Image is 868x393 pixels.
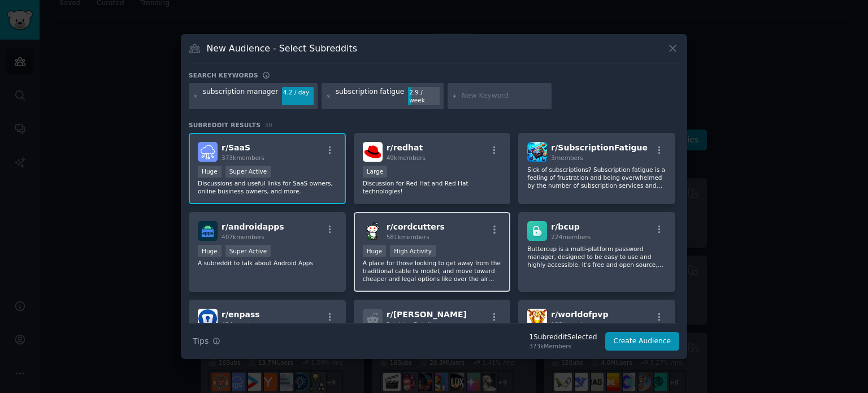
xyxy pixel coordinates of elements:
span: Tips [193,335,209,347]
div: Super Active [225,245,271,257]
button: Tips [189,331,224,351]
span: 581k members [387,234,429,240]
p: Sick of subscriptions? Subscription fatigue is a feeling of frustration and being overwhelmed by ... [527,166,666,189]
img: worldofpvp [527,309,547,329]
span: 49k members [387,154,426,161]
input: New Keyword [462,91,548,101]
span: r/ enpass [222,310,260,319]
p: A place for those looking to get away from the traditional cable tv model, and move toward cheape... [363,259,502,283]
div: Large [363,166,388,178]
button: Create Audience [605,332,680,351]
span: r/ bcup [551,222,579,231]
h3: New Audience - Select Subreddits [207,42,357,54]
div: 4.2 / day [282,87,314,97]
p: Buttercup is a multi-platform password manager, designed to be easy to use and highly accessible.... [527,245,666,269]
img: SubscriptionFatigue [527,142,547,162]
span: r/ cordcutters [387,222,445,231]
span: 373k members [222,154,264,161]
span: 133k members [551,321,594,328]
span: r/ androidapps [222,222,284,231]
div: 1 Subreddit Selected [529,332,597,343]
span: r/ worldofpvp [551,310,608,319]
p: Discussion for Red Hat and Red Hat technologies! [363,179,502,195]
div: High Activity [390,245,436,257]
div: Huge [198,245,222,257]
h3: Search keywords [189,71,258,79]
span: r/ redhat [387,143,423,152]
img: SaaS [198,142,218,162]
div: Super Active [225,166,271,178]
div: subscription fatigue [336,87,405,105]
p: A subreddit to talk about Android Apps [198,259,337,267]
span: r/ SaaS [222,143,250,152]
img: androidapps [198,221,218,241]
span: 454 members [222,321,261,328]
div: subscription manager [203,87,279,105]
span: 407k members [222,234,264,240]
img: enpass [198,309,218,329]
span: Subreddit Results [189,121,261,129]
span: r/ [PERSON_NAME] [387,310,467,319]
img: redhat [363,142,383,162]
span: 30 [264,122,272,128]
span: 3 members [551,154,583,161]
span: r/ SubscriptionFatigue [551,143,648,152]
span: 224 members [551,234,591,240]
p: Discussions and useful links for SaaS owners, online business owners, and more. [198,179,337,195]
span: Fetching Details... [387,321,440,328]
div: Huge [198,166,222,178]
div: Huge [363,245,387,257]
img: bcup [527,221,547,241]
div: 2.9 / week [408,87,440,105]
div: 373k Members [529,342,597,350]
img: cordcutters [363,221,383,241]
